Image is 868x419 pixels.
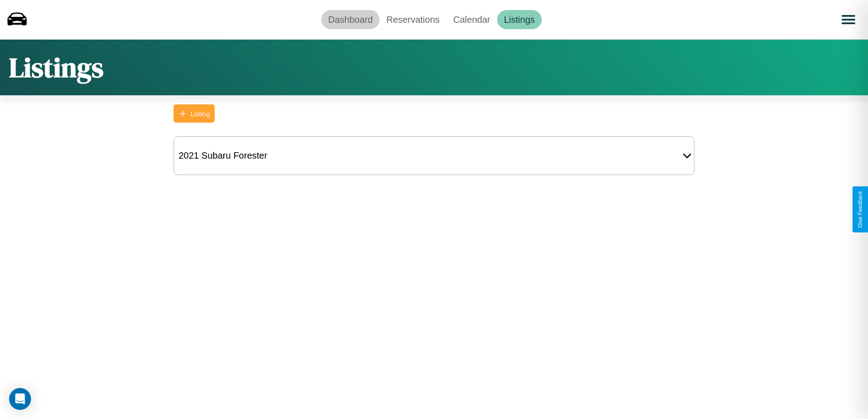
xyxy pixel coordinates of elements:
[447,10,497,29] a: Calendar
[9,49,103,86] h1: Listings
[190,110,210,118] div: Listing
[497,10,542,29] a: Listings
[836,7,861,32] button: Open menu
[174,146,272,166] div: 2021 Subaru Forester
[857,191,863,228] div: Give Feedback
[321,10,380,29] a: Dashboard
[380,10,447,29] a: Reservations
[174,104,215,123] button: Listing
[9,388,31,410] div: Open Intercom Messenger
